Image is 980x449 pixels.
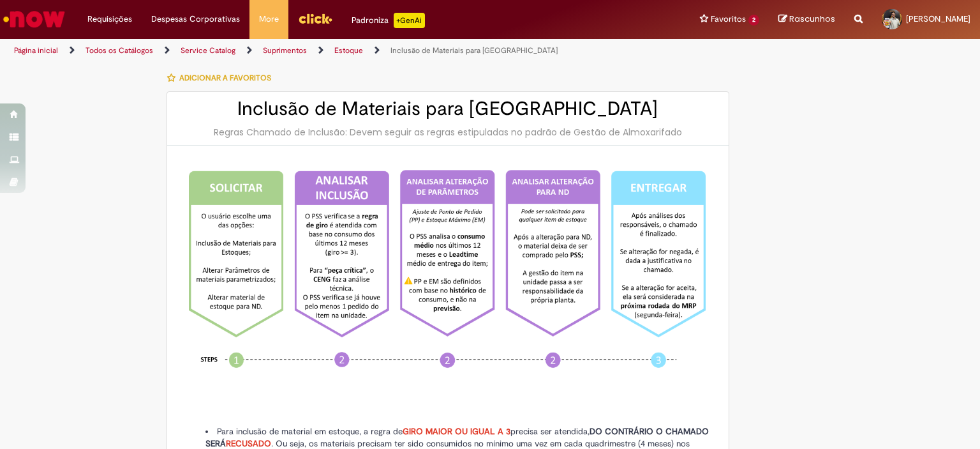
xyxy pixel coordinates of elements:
[179,73,271,83] span: Adicionar a Favoritos
[390,45,558,56] a: Inclusão de Materiais para [GEOGRAPHIC_DATA]
[263,45,307,56] a: Suprimentos
[151,13,240,26] span: Despesas Corporativas
[180,126,716,139] div: Regras Chamado de Inclusão: Devem seguir as regras estipuladas no padrão de Gestão de Almoxarifado
[1,6,67,32] img: ServiceNow
[85,45,153,56] a: Todos os Catálogos
[352,13,425,28] div: Padroniza
[167,65,278,91] button: Adicionar a Favoritos
[298,9,332,28] img: click_logo_yellow_360x200.png
[403,426,510,437] strong: GIRO MAIOR OU IGUAL A 3
[87,13,132,26] span: Requisições
[226,438,271,449] span: RECUSADO
[711,13,746,26] span: Favoritos
[181,45,235,56] a: Service Catalog
[778,13,835,26] a: Rascunhos
[906,13,970,24] span: [PERSON_NAME]
[334,45,363,56] a: Estoque
[789,13,835,25] span: Rascunhos
[394,13,425,28] p: +GenAi
[180,98,716,119] h2: Inclusão de Materiais para [GEOGRAPHIC_DATA]
[10,39,644,63] ul: Trilhas de página
[14,45,58,56] a: Página inicial
[748,15,759,26] span: 2
[259,13,279,26] span: More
